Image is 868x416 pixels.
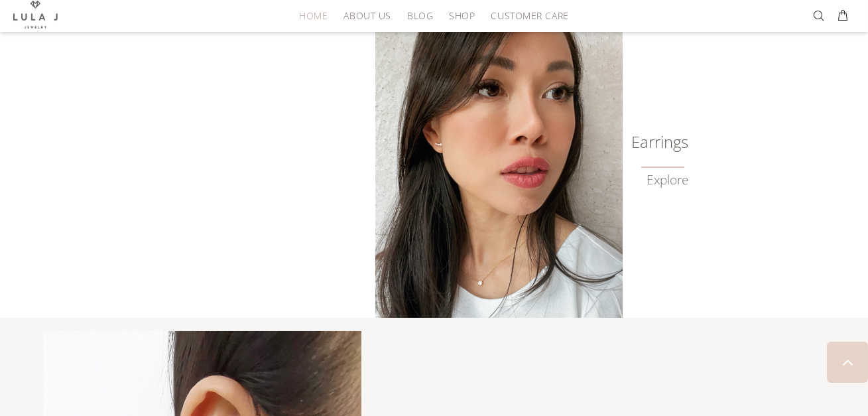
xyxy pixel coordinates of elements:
a: CUSTOMER CARE [483,5,568,26]
a: BACK TO TOP [827,342,868,383]
span: SHOP [449,11,475,21]
span: BLOG [407,11,433,21]
img: Classic Earrings from LulaJ Jewelry [375,23,623,318]
a: BLOG [399,5,441,26]
a: ABOUT US [336,5,399,26]
span: CUSTOMER CARE [491,11,568,21]
a: HOME [291,5,336,26]
span: ABOUT US [343,11,391,21]
a: Explore [647,173,688,188]
a: SHOP [441,5,483,26]
a: Earrings [622,135,688,149]
span: HOME [299,11,328,21]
